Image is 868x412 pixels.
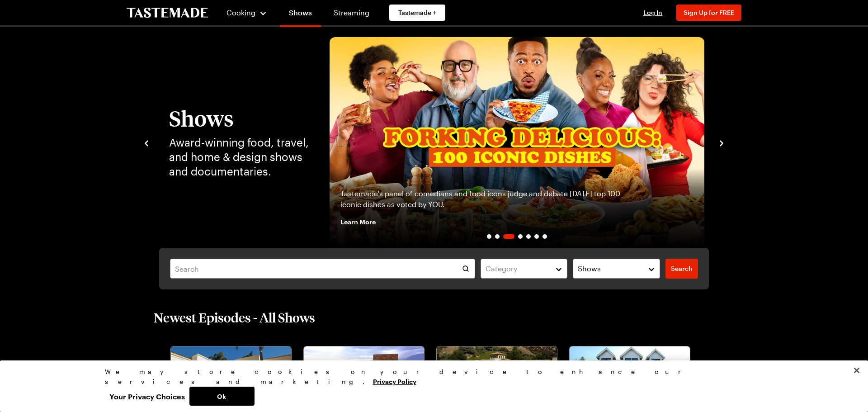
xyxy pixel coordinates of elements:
span: Cooking [226,8,255,17]
span: Log In [643,9,662,16]
button: Sign Up for FREE [676,5,741,21]
button: navigate to previous item [142,137,151,148]
a: Tastemade + [389,5,445,21]
span: Search [671,264,693,273]
a: filters [665,259,698,279]
button: Shows [573,259,660,279]
button: Category [481,259,568,279]
p: Award-winning food, travel, and home & design shows and documentaries. [169,135,311,179]
span: Sign Up for FREE [684,9,734,16]
span: Go to slide 7 [542,234,547,239]
span: Shows [578,263,601,274]
div: Category [486,263,549,274]
img: Forking Delicious: 100 Iconic Dishes [330,37,704,248]
span: Go to slide 6 [534,234,539,239]
button: Ok [189,387,255,406]
h1: Shows [169,106,311,130]
span: Go to slide 1 [487,234,491,239]
button: Log In [635,8,671,17]
a: Forking Delicious: 100 Iconic DishesTastemade's panel of comedians and food icons judge and debat... [330,37,704,248]
span: Go to slide 5 [526,234,531,239]
span: Go to slide 3 [503,234,514,239]
div: 3 / 7 [330,37,704,248]
div: Privacy [105,367,756,406]
button: Your Privacy Choices [105,387,189,406]
span: Learn More [340,217,376,226]
a: More information about your privacy, opens in a new tab [373,377,416,385]
h2: Newest Episodes - All Shows [154,309,315,326]
span: Tastemade + [398,8,436,17]
div: We may store cookies on your device to enhance our services and marketing. [105,367,756,387]
span: Go to slide 2 [495,234,500,239]
button: Cooking [226,2,267,24]
button: navigate to next item [717,137,726,148]
a: Shows [280,2,321,27]
input: Search [170,259,475,279]
p: Tastemade's panel of comedians and food icons judge and debate [DATE] top 100 iconic dishes as vo... [340,188,623,210]
button: Close [847,360,867,380]
a: To Tastemade Home Page [127,8,208,18]
span: Go to slide 4 [518,234,523,239]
